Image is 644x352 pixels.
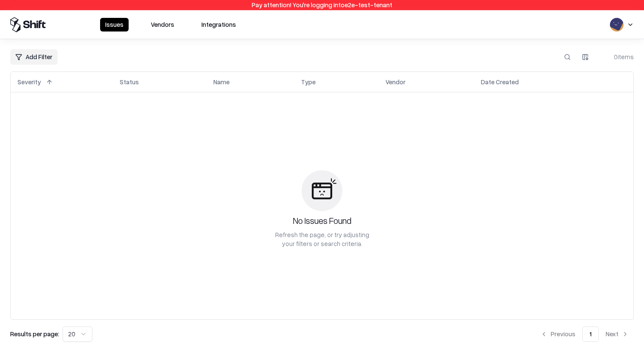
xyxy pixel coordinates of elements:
div: 0 items [600,52,634,61]
div: Status [120,77,139,86]
button: 1 [582,326,599,342]
div: No Issues Found [293,215,351,227]
p: Results per page: [10,329,59,338]
div: Name [213,77,230,86]
button: Integrations [196,18,241,31]
button: Add Filter [10,49,57,65]
div: Refresh the page, or try adjusting your filters or search criteria. [274,230,370,248]
div: Date Created [481,77,519,86]
button: Issues [100,18,129,31]
div: Severity [17,77,41,86]
div: Vendor [385,77,405,86]
div: Type [301,77,316,86]
button: Vendors [146,18,179,31]
nav: pagination [535,326,634,342]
